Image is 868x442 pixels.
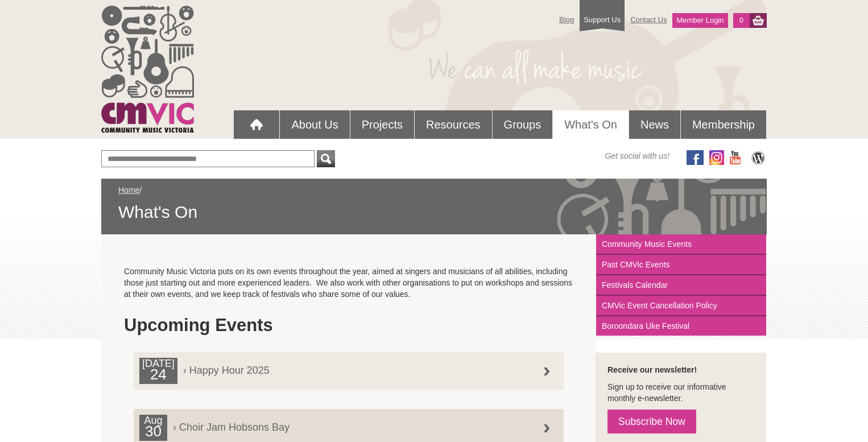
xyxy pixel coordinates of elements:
[415,110,492,139] a: Resources
[596,296,766,316] a: CMVic Event Cancellation Policy
[672,13,728,28] a: Member Login
[493,110,553,139] a: Groups
[118,184,750,223] div: /
[124,314,573,337] h1: Upcoming Events
[596,275,766,296] a: Festivals Calendar
[280,110,349,139] a: About Us
[134,352,564,390] a: [DATE]24 › Happy Hour 2025
[596,316,766,336] a: Boroondara Uke Festival
[605,150,669,162] span: Get social with us!
[118,201,750,223] span: What's On
[553,110,629,139] a: What's On
[553,10,580,30] a: Blog
[142,426,164,441] h2: 30
[625,10,672,30] a: Contact Us
[118,185,139,195] a: Home
[139,358,177,384] div: [DATE]
[139,415,543,433] span: › Choir Jam Hobsons Bay
[596,255,766,275] a: Past CMVic Events
[101,6,194,133] img: cmvic_logo.png
[350,110,414,139] a: Projects
[124,266,573,300] p: Community Music Victoria puts on its own events throughout the year, aimed at singers and musicia...
[750,150,767,165] img: CMVic Blog
[709,150,724,165] img: icon-instagram.png
[733,13,750,28] a: 0
[142,369,175,384] h2: 24
[607,365,697,374] strong: Receive our newsletter!
[607,381,755,404] p: Sign up to receive our informative monthly e-newsletter.
[596,234,766,255] a: Community Music Events
[139,358,543,376] span: › Happy Hour 2025
[629,110,680,139] a: News
[681,110,766,139] a: Membership
[139,415,167,441] div: Aug
[607,410,696,433] a: Subscribe Now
